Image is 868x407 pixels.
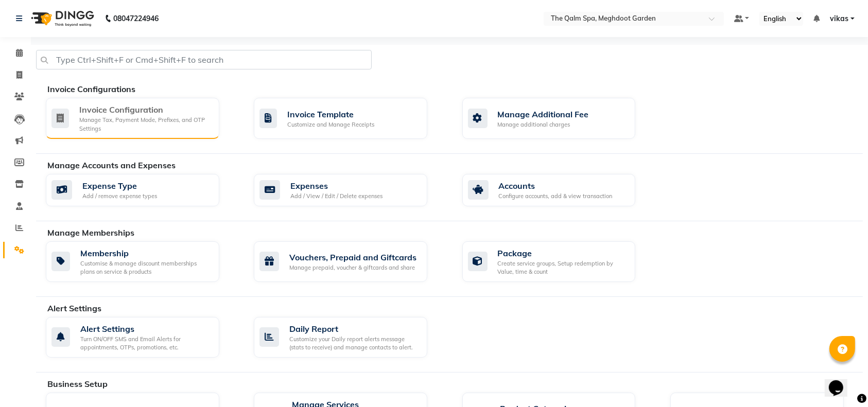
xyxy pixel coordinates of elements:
[254,241,446,282] a: Vouchers, Prepaid and GiftcardsManage prepaid, voucher & giftcards and share
[287,120,374,129] div: Customize and Manage Receipts
[79,116,211,133] div: Manage Tax, Payment Mode, Prefixes, and OTP Settings
[26,4,97,33] img: logo
[498,259,628,276] div: Create service groups, Setup redemption by Value, time & count
[254,98,446,139] a: Invoice TemplateCustomize and Manage Receipts
[462,98,655,139] a: Manage Additional FeeManage additional charges
[254,317,446,358] a: Daily ReportCustomize your Daily report alerts message (stats to receive) and manage contacts to ...
[290,192,383,201] div: Add / View / Edit / Delete expenses
[46,241,238,282] a: MembershipCustomise & manage discount memberships plans on service & products
[499,192,613,201] div: Configure accounts, add & view transaction
[289,323,419,335] div: Daily Report
[462,174,655,206] a: AccountsConfigure accounts, add & view transaction
[289,263,416,272] div: Manage prepaid, voucher & giftcards and share
[46,174,238,206] a: Expense TypeAdd / remove expense types
[289,251,416,263] div: Vouchers, Prepaid and Giftcards
[254,174,446,206] a: ExpensesAdd / View / Edit / Delete expenses
[80,335,211,352] div: Turn ON/OFF SMS and Email Alerts for appointments, OTPs, promotions, etc.
[498,247,628,259] div: Package
[80,247,211,259] div: Membership
[46,98,238,139] a: Invoice ConfigurationManage Tax, Payment Mode, Prefixes, and OTP Settings
[79,103,211,116] div: Invoice Configuration
[499,180,613,192] div: Accounts
[82,180,157,192] div: Expense Type
[82,192,157,201] div: Add / remove expense types
[36,50,372,69] input: Type Ctrl+Shift+F or Cmd+Shift+F to search
[830,13,848,24] span: vikas
[290,180,383,192] div: Expenses
[289,335,419,352] div: Customize your Daily report alerts message (stats to receive) and manage contacts to alert.
[498,108,589,120] div: Manage Additional Fee
[80,259,211,276] div: Customise & manage discount memberships plans on service & products
[498,120,589,129] div: Manage additional charges
[825,366,858,397] iframe: chat widget
[462,241,655,282] a: PackageCreate service groups, Setup redemption by Value, time & count
[46,317,238,358] a: Alert SettingsTurn ON/OFF SMS and Email Alerts for appointments, OTPs, promotions, etc.
[287,108,374,120] div: Invoice Template
[80,323,211,335] div: Alert Settings
[113,4,159,33] b: 08047224946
